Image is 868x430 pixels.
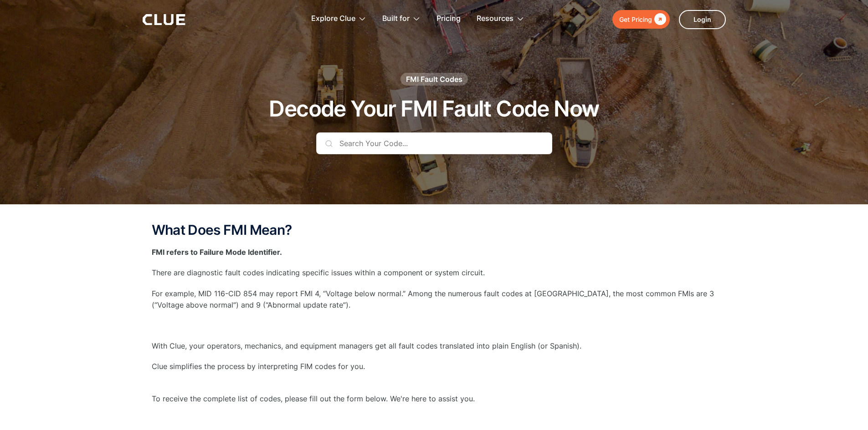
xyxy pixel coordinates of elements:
a: Login [679,10,726,29]
strong: FMI refers to Failure Mode Identifier. [152,248,282,257]
p: There are diagnostic fault codes indicating specific issues within a component or system circuit. [152,267,717,278]
p: Clue simplifies the process by interpreting FIM codes for you. ‍ [152,361,717,384]
div:  [652,14,666,25]
h2: What Does FMI Mean? [152,223,717,238]
div: FMI Fault Codes [406,74,462,84]
a: Pricing [437,5,461,33]
h1: Decode Your FMI Fault Code Now [269,97,599,121]
p: ‍ [152,414,717,425]
p: To receive the complete list of codes, please fill out the form below. We're here to assist you. [152,393,717,405]
div: Get Pricing [619,14,652,25]
p: With Clue, your operators, mechanics, and equipment managers get all fault codes translated into ... [152,340,717,352]
input: Search Your Code... [316,132,552,154]
p: ‍ [152,320,717,331]
p: For example, MID 116-CID 854 may report FMI 4, “Voltage below normal.” Among the numerous fault c... [152,288,717,311]
div: Built for [382,5,410,33]
div: Explore Clue [311,5,355,33]
div: Resources [477,5,514,33]
a: Get Pricing [612,10,670,29]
